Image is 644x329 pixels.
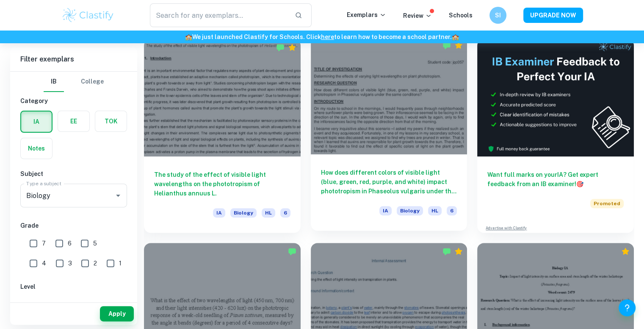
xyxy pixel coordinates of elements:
[442,41,451,50] img: Marked
[68,239,72,248] span: 6
[621,247,630,256] div: Premium
[81,72,104,92] button: College
[288,43,296,52] div: Premium
[493,11,503,20] h6: SI
[262,208,275,217] span: HL
[397,206,423,215] span: Biology
[44,72,104,92] div: Filter type choice
[311,39,467,233] a: How does different colors of visible light (blue, green, red, purple, and white) impact phototrop...
[68,259,72,268] span: 3
[442,247,451,256] img: Marked
[454,41,463,50] div: Premium
[26,180,61,187] label: Type a subject
[288,247,296,256] img: Marked
[20,221,127,230] h6: Grade
[489,7,506,24] button: SI
[20,169,127,178] h6: Subject
[477,39,634,156] img: Thumbnail
[112,190,124,201] button: Open
[523,8,583,23] button: UPGRADE NOW
[95,111,127,131] button: TOK
[213,208,225,217] span: IA
[321,168,457,196] h6: How does different colors of visible light (blue, green, red, purple, and white) impact phototrop...
[321,33,334,40] a: here
[452,33,459,40] span: 🏫
[21,138,52,159] button: Notes
[576,181,583,187] span: 🎯
[20,282,127,291] h6: Level
[42,239,46,248] span: 7
[276,43,285,52] img: Marked
[590,199,624,208] span: Promoted
[154,170,290,198] h6: The study of the effect of visible light wavelengths on the phototropism of Helianthus annuus L.
[58,111,89,131] button: EE
[44,72,64,92] button: IB
[93,239,97,248] span: 5
[20,96,127,106] h6: Category
[144,39,301,233] a: The study of the effect of visible light wavelengths on the phototropism of Helianthus annuus L.I...
[487,170,624,189] h6: Want full marks on your IA ? Get expert feedback from an IB examiner!
[230,208,257,217] span: Biology
[428,206,442,215] span: HL
[10,47,137,71] h6: Filter exemplars
[2,32,642,42] h6: We just launched Clastify for Schools. Click to learn how to become a school partner.
[150,3,288,27] input: Search for any exemplars...
[347,10,386,20] p: Exemplars
[477,39,634,233] a: Want full marks on yourIA? Get expert feedback from an IB examiner!PromotedAdvertise with Clastify
[185,33,192,40] span: 🏫
[94,259,97,268] span: 2
[280,208,290,217] span: 6
[379,206,392,215] span: IA
[447,206,457,215] span: 6
[449,12,473,19] a: Schools
[454,247,463,256] div: Premium
[100,306,134,321] button: Apply
[21,112,52,132] button: IA
[619,299,636,316] button: Help and Feedback
[486,225,527,231] a: Advertise with Clastify
[61,7,115,24] img: Clastify logo
[119,259,122,268] span: 1
[42,259,46,268] span: 4
[403,11,432,20] p: Review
